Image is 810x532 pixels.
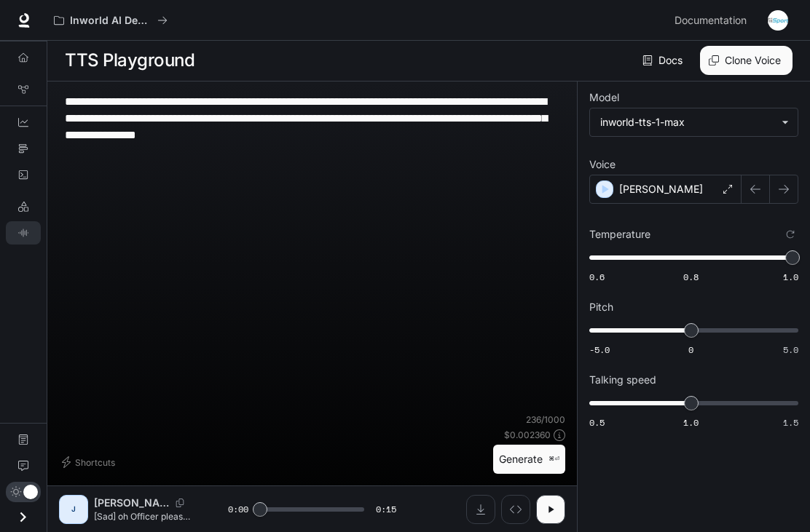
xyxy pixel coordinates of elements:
span: 0 [688,344,693,356]
button: All workspaces [47,6,174,35]
span: 0:00 [228,502,248,517]
button: Inspect [501,495,530,524]
div: J [62,498,85,521]
p: [Sad] oh Officer please. I don’t want to stay in [GEOGRAPHIC_DATA] I this freaking cage. I want t... [94,510,193,523]
div: inworld-tts-1-max [600,115,774,130]
span: 1.0 [683,416,699,429]
p: [PERSON_NAME] [94,496,170,510]
p: Inworld AI Demos [70,15,152,27]
a: TTS Playground [6,221,41,245]
p: ⌘⏎ [548,455,559,464]
a: LLM Playground [6,195,41,218]
a: Traces [6,137,41,160]
p: Voice [589,159,616,170]
span: 0.8 [683,271,699,283]
p: $ 0.002360 [504,429,551,441]
a: Documentation [669,6,758,35]
span: Dark mode toggle [23,483,38,499]
p: [PERSON_NAME] [619,182,703,196]
span: -5.0 [589,344,610,356]
span: 0.6 [589,271,605,283]
button: Reset to default [782,226,798,242]
span: 1.5 [783,416,798,429]
span: 1.0 [783,271,798,283]
button: Copy Voice ID [170,499,190,507]
p: Pitch [589,302,613,312]
p: 236 / 1000 [526,413,565,426]
button: Generate⌘⏎ [493,445,565,475]
a: Graph Registry [6,78,41,101]
p: Talking speed [589,375,656,385]
div: inworld-tts-1-max [590,108,798,136]
a: Documentation [6,428,41,451]
span: Documentation [675,12,747,30]
button: User avatar [763,6,793,35]
a: Logs [6,163,41,186]
p: Temperature [589,229,650,239]
button: Clone Voice [700,46,793,75]
span: 5.0 [783,344,798,356]
button: Open drawer [7,502,39,532]
span: 0:15 [376,502,396,517]
h1: TTS Playground [65,46,194,75]
button: Shortcuts [59,450,121,474]
a: Overview [6,46,41,69]
button: Download audio [466,495,495,524]
img: User avatar [768,10,788,31]
a: Docs [640,46,688,75]
a: Dashboards [6,111,41,134]
span: 0.5 [589,416,605,429]
a: Feedback [6,454,41,477]
p: Model [589,92,619,103]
